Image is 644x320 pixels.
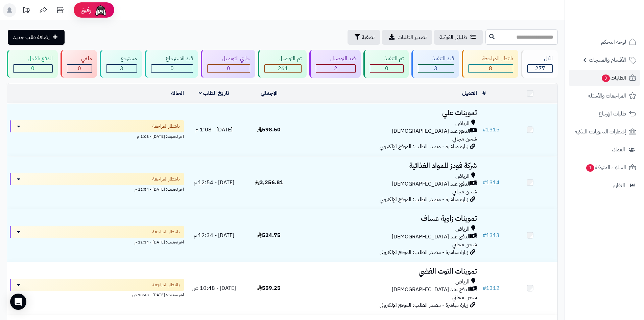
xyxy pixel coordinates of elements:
div: 3 [418,65,454,72]
span: 598.50 [257,126,281,134]
span: الدفع عند [DEMOGRAPHIC_DATA] [392,127,470,135]
div: تم التنفيذ [370,55,404,63]
a: السلات المتروكة1 [569,159,640,176]
span: # [482,126,486,134]
span: تصفية [362,33,375,41]
span: العملاء [612,145,625,154]
a: #1315 [482,126,500,134]
span: إشعارات التحويلات البنكية [575,127,626,136]
a: قيد الاسترجاع 0 [143,50,199,78]
span: الأقسام والمنتجات [589,55,626,65]
span: طلبات الإرجاع [599,109,626,119]
a: مسترجع 3 [98,50,143,78]
h3: تموينات علي [299,109,477,117]
span: الرياض [455,172,470,180]
a: المراجعات والأسئلة [569,88,640,104]
div: اخر تحديث: [DATE] - 10:48 ص [10,291,184,298]
span: الرياض [455,278,470,286]
span: شحن مجاني [452,135,477,143]
a: العميل [462,89,477,97]
span: زيارة مباشرة - مصدر الطلب: الموقع الإلكتروني [380,143,468,151]
span: 3 [602,74,610,82]
a: ملغي 0 [59,50,99,78]
a: تحديثات المنصة [18,3,35,19]
span: 0 [78,64,81,72]
span: 261 [278,64,288,72]
span: بانتظار المراجعة [152,281,180,288]
span: زيارة مباشرة - مصدر الطلب: الموقع الإلكتروني [380,248,468,256]
span: 2 [334,64,337,72]
span: 277 [535,64,545,72]
div: 0 [67,65,92,72]
a: تم التوصيل 261 [257,50,308,78]
span: 8 [489,64,492,72]
a: تاريخ الطلب [199,89,230,97]
div: جاري التوصيل [207,55,250,63]
span: # [482,231,486,239]
span: 3,256.81 [255,178,283,187]
div: تم التوصيل [264,55,302,63]
div: اخر تحديث: [DATE] - 12:54 م [10,185,184,192]
span: بانتظار المراجعة [152,176,180,183]
span: الدفع عند [DEMOGRAPHIC_DATA] [392,286,470,294]
span: إضافة طلب جديد [13,33,50,41]
a: لوحة التحكم [569,34,640,50]
a: الحالة [171,89,184,97]
span: # [482,284,486,292]
span: لوحة التحكم [601,37,626,47]
span: تصدير الطلبات [398,33,427,41]
span: # [482,178,486,187]
div: 8 [469,65,513,72]
span: شحن مجاني [452,240,477,249]
span: رفيق [80,6,91,14]
h3: شركة فودز للمواد الغذائية [299,162,477,170]
span: شحن مجاني [452,188,477,196]
div: 0 [370,65,403,72]
a: #1313 [482,231,500,239]
span: [DATE] - 12:54 م [194,178,234,187]
a: قيد التنفيذ 3 [410,50,460,78]
span: زيارة مباشرة - مصدر الطلب: الموقع الإلكتروني [380,195,468,204]
a: جاري التوصيل 0 [199,50,257,78]
span: 524.75 [257,231,281,239]
a: إشعارات التحويلات البنكية [569,124,640,140]
a: العملاء [569,142,640,158]
span: 0 [385,64,388,72]
div: ملغي [67,55,92,63]
a: قيد التوصيل 2 [308,50,362,78]
div: بانتظار المراجعة [468,55,514,63]
div: 3 [106,65,137,72]
div: الدفع بالآجل [13,55,53,63]
div: اخر تحديث: [DATE] - 1:08 م [10,132,184,140]
a: #1312 [482,284,500,292]
span: المراجعات والأسئلة [588,91,626,101]
h3: تموينات زاوية عساف [299,215,477,222]
div: قيد التوصيل [316,55,356,63]
span: الرياض [455,120,470,127]
span: التقارير [612,181,625,190]
div: اخر تحديث: [DATE] - 12:34 م [10,238,184,245]
span: [DATE] - 12:34 م [194,231,234,239]
a: تم التنفيذ 0 [362,50,410,78]
span: الدفع عند [DEMOGRAPHIC_DATA] [392,233,470,241]
a: الكل277 [520,50,559,78]
span: 3 [120,64,123,72]
span: 0 [31,64,34,72]
div: 2 [316,65,355,72]
span: الدفع عند [DEMOGRAPHIC_DATA] [392,180,470,188]
div: قيد التنفيذ [418,55,454,63]
a: طلباتي المُوكلة [434,30,483,45]
span: 0 [227,64,230,72]
a: التقارير [569,177,640,194]
span: الرياض [455,225,470,233]
a: الدفع بالآجل 0 [5,50,59,78]
div: 0 [14,65,52,72]
span: بانتظار المراجعة [152,229,180,235]
a: # [482,89,486,97]
a: الطلبات3 [569,70,640,86]
div: قيد الاسترجاع [151,55,193,63]
div: الكل [527,55,553,63]
div: 261 [265,65,302,72]
div: 0 [208,65,250,72]
a: إضافة طلب جديد [8,30,65,45]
